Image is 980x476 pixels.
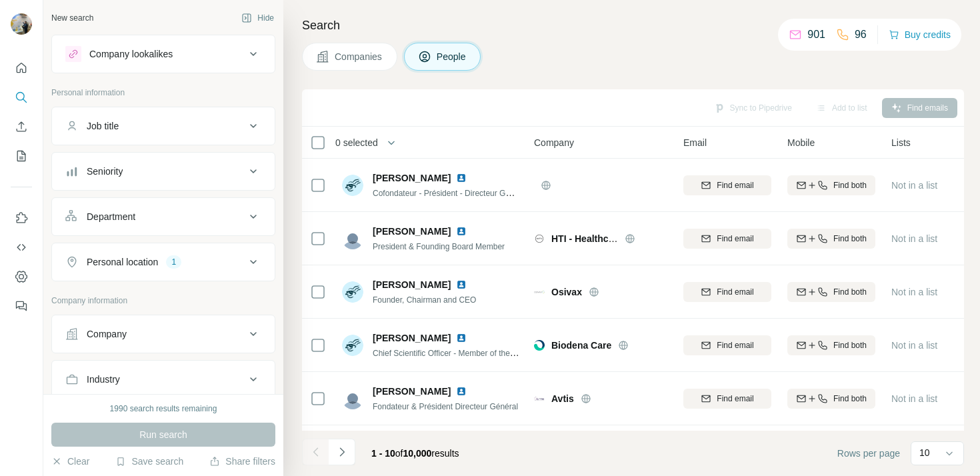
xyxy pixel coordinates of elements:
[11,144,32,168] button: My lists
[52,38,275,70] button: Company lookalikes
[787,389,875,409] button: Find both
[335,50,383,63] span: Companies
[833,339,867,351] span: Find both
[717,339,753,351] span: Find email
[373,402,518,411] span: Fondateur & Président Directeur Général
[889,25,951,44] button: Buy credits
[833,233,867,245] span: Find both
[11,56,32,80] button: Quick start
[11,206,32,230] button: Use Surfe on LinkedIn
[551,285,582,299] span: Osivax
[342,228,363,249] img: Avatar
[87,255,158,269] div: Personal location
[683,335,771,355] button: Find email
[534,233,545,244] img: Logo of HTI - Healthcare AND Technology International
[302,16,964,35] h4: Search
[373,225,451,238] span: [PERSON_NAME]
[11,294,32,318] button: Feedback
[373,187,582,198] span: Cofondateur - Président - Directeur Général - Ingénieur IoT
[837,447,900,460] span: Rows per page
[335,136,378,149] span: 0 selected
[787,175,875,195] button: Find both
[833,393,867,405] span: Find both
[373,347,605,358] span: Chief Scientific Officer - Member of the executive board - Founder
[891,340,937,351] span: Not in a list
[551,339,611,352] span: Biodena Care
[329,439,355,465] button: Navigate to next page
[373,385,451,398] span: [PERSON_NAME]
[51,87,275,99] p: Personal information
[833,179,867,191] span: Find both
[551,233,758,244] span: HTI - Healthcare AND Technology International
[11,265,32,289] button: Dashboard
[87,373,120,386] div: Industry
[395,448,403,459] span: of
[342,175,363,196] img: Avatar
[787,335,875,355] button: Find both
[855,27,867,43] p: 96
[456,173,467,183] img: LinkedIn logo
[209,455,275,468] button: Share filters
[11,85,32,109] button: Search
[51,12,93,24] div: New search
[717,179,753,191] span: Find email
[683,136,707,149] span: Email
[403,448,432,459] span: 10,000
[807,27,825,43] p: 901
[891,393,937,404] span: Not in a list
[891,136,911,149] span: Lists
[919,446,930,459] p: 10
[342,388,363,409] img: Avatar
[11,115,32,139] button: Enrich CSV
[437,50,467,63] span: People
[342,281,363,303] img: Avatar
[89,47,173,61] div: Company lookalikes
[891,180,937,191] span: Not in a list
[534,287,545,297] img: Logo of Osivax
[683,229,771,249] button: Find email
[373,278,451,291] span: [PERSON_NAME]
[717,286,753,298] span: Find email
[787,136,815,149] span: Mobile
[342,335,363,356] img: Avatar
[52,318,275,350] button: Company
[87,165,123,178] div: Seniority
[51,455,89,468] button: Clear
[683,175,771,195] button: Find email
[717,393,753,405] span: Find email
[87,327,127,341] div: Company
[373,171,451,185] span: [PERSON_NAME]
[683,389,771,409] button: Find email
[52,201,275,233] button: Department
[373,242,505,251] span: President & Founding Board Member
[87,119,119,133] div: Job title
[11,235,32,259] button: Use Surfe API
[52,110,275,142] button: Job title
[11,13,32,35] img: Avatar
[717,233,753,245] span: Find email
[110,403,217,415] div: 1990 search results remaining
[787,229,875,249] button: Find both
[371,448,459,459] span: results
[534,136,574,149] span: Company
[52,246,275,278] button: Personal location1
[534,393,545,404] img: Logo of Avtis
[551,392,574,405] span: Avtis
[891,233,937,244] span: Not in a list
[373,331,451,345] span: [PERSON_NAME]
[232,8,283,28] button: Hide
[456,333,467,343] img: LinkedIn logo
[52,363,275,395] button: Industry
[683,282,771,302] button: Find email
[373,295,476,305] span: Founder, Chairman and CEO
[51,295,275,307] p: Company information
[456,386,467,397] img: LinkedIn logo
[115,455,183,468] button: Save search
[166,256,181,268] div: 1
[456,226,467,237] img: LinkedIn logo
[891,287,937,297] span: Not in a list
[371,448,395,459] span: 1 - 10
[833,286,867,298] span: Find both
[787,282,875,302] button: Find both
[456,279,467,290] img: LinkedIn logo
